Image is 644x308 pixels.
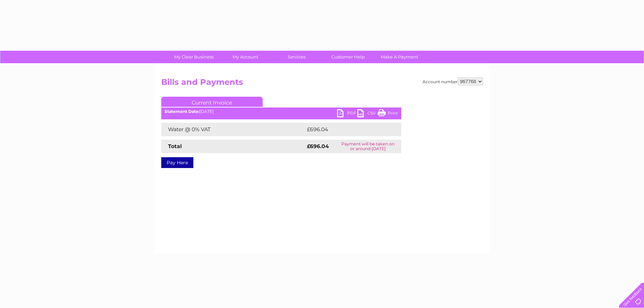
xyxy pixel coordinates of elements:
[357,109,378,119] a: CSV
[378,109,398,119] a: Print
[168,143,182,149] strong: Total
[161,157,193,168] a: Pay Here
[161,123,305,136] td: Water @ 0% VAT
[165,109,199,114] b: Statement Date:
[161,97,263,107] a: Current Invoice
[269,51,325,63] a: Services
[307,143,329,149] strong: £696.04
[372,51,427,63] a: Make A Payment
[161,77,483,90] h2: Bills and Payments
[337,109,357,119] a: PDF
[305,123,389,136] td: £696.04
[423,77,483,86] div: Account number
[217,51,273,63] a: My Account
[166,51,222,63] a: My Clear Business
[161,109,401,114] div: [DATE]
[335,140,401,153] td: Payment will be taken on or around [DATE]
[320,51,376,63] a: Customer Help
